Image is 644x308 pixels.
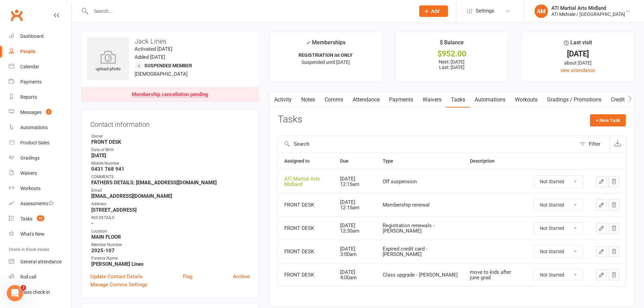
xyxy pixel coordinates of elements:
div: Product Sales [20,140,49,145]
a: Waivers [9,166,71,181]
div: Gradings [20,155,40,161]
div: [DATE] 12:15am [340,199,371,211]
a: Payments [9,74,71,90]
a: Archive [233,273,250,281]
a: People [9,44,71,59]
div: Class upgrade - [PERSON_NAME] [383,272,458,278]
a: Assessments [9,196,71,211]
a: Tasks 42 [9,211,71,227]
div: Messages [20,110,42,115]
a: Workouts [510,92,542,108]
a: Clubworx [8,7,25,24]
a: Gradings / Promotions [542,92,606,108]
div: FRONT DESK [284,249,328,255]
div: Assessments [20,201,54,206]
div: Waivers [20,170,37,176]
div: $ Balance [440,38,464,50]
iframe: Intercom live chat [7,285,23,301]
div: upload photo [87,50,129,73]
time: Added [DATE] [135,54,165,60]
a: Product Sales [9,135,71,150]
strong: FRONT DESK [91,139,250,145]
strong: 0431 768 941 [91,166,250,172]
strong: [STREET_ADDRESS] [91,207,250,213]
a: Activity [269,92,296,108]
div: [DATE] [528,50,628,57]
div: Location [91,228,250,235]
div: INS DETAILS [91,215,250,221]
strong: [EMAIL_ADDRESS][DOMAIN_NAME] [91,193,250,199]
div: Membership renewal [383,202,458,208]
span: 2 [46,109,51,115]
a: Payments [384,92,418,108]
strong: MAIN FLOOR [91,234,250,240]
a: Update Contact Details [90,273,143,281]
div: Filter [589,140,600,148]
span: 3 [21,285,26,290]
div: [DATE] 12:30am [340,223,371,234]
th: Due [334,152,377,170]
div: Automations [20,125,48,130]
div: ATI Martial Arts Midland [551,5,625,11]
div: about [DATE] [528,59,628,67]
a: Class kiosk mode [9,285,71,300]
div: What's New [20,231,45,237]
a: Roll call [9,269,71,285]
button: + New Task [590,114,626,126]
div: Member Number [91,242,250,248]
div: Owner [91,133,250,140]
div: Dashboard [20,33,44,39]
a: Gradings [9,150,71,166]
input: Search... [89,6,410,16]
time: Activated [DATE] [135,46,172,52]
h3: Jack Lines [87,38,253,45]
div: General attendance [20,259,62,264]
span: [DEMOGRAPHIC_DATA] [135,71,188,77]
div: FRONT DESK [284,226,328,231]
th: Assigned to [278,152,334,170]
div: Class check-in [20,289,50,295]
a: Comms [320,92,348,108]
a: General attendance kiosk mode [9,254,71,269]
a: Automations [9,120,71,135]
p: Next: [DATE] Last: [DATE] [402,59,502,70]
div: Payments [20,79,42,85]
div: Mobile Number [91,160,250,167]
a: Reports [9,90,71,105]
button: Add [419,5,448,17]
div: FRONT DESK [284,202,328,208]
strong: [PERSON_NAME] Lines [91,261,250,267]
div: Membership cancellation pending [132,92,208,97]
div: Reports [20,94,37,100]
a: view attendance [560,68,595,73]
span: Add [431,8,439,14]
a: Manage Comms Settings [90,281,147,289]
a: Automations [470,92,510,108]
div: Address [91,201,250,207]
a: Workouts [9,181,71,196]
div: ATI Martial Arts Midland [284,176,328,187]
button: Filter [576,136,610,152]
div: Last visit [564,38,592,50]
a: Attendance [348,92,384,108]
a: Messages 2 [9,105,71,120]
div: AM [534,4,548,18]
a: What's New [9,227,71,242]
strong: FATHERS DETAILS; [EMAIL_ADDRESS][DOMAIN_NAME] [91,180,250,186]
a: Calendar [9,59,71,74]
div: Date of Birth [91,147,250,153]
th: Type [377,152,464,170]
a: Dashboard [9,29,71,44]
span: 42 [37,215,44,221]
div: move to kids after june grad [470,269,521,281]
th: Description [464,152,527,170]
i: ✓ [306,40,310,46]
div: [DATE] 3:00am [340,246,371,257]
span: Suspended until [DATE] [302,60,350,65]
div: FRONT DESK [284,272,328,278]
div: Email [91,187,250,194]
a: Notes [296,92,320,108]
div: Roll call [20,274,36,280]
span: Settings [476,3,494,19]
a: Flag [183,273,192,281]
